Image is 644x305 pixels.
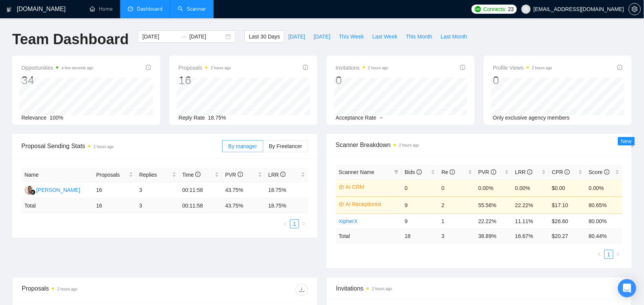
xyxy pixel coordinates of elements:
td: 18 [402,228,439,243]
td: 9 [402,196,439,214]
td: $0.00 [549,179,586,196]
td: 3 [136,198,179,213]
span: This Week [339,32,364,41]
span: to [180,34,186,40]
span: Score [589,169,609,175]
td: 80.65% [586,196,623,214]
span: Dashboard [137,6,163,12]
span: info-circle [460,65,465,70]
button: This Month [402,30,436,43]
span: 23 [508,5,514,13]
a: searchScanner [178,6,206,12]
th: Replies [136,168,179,182]
td: 55.56% [475,196,512,214]
a: XipherX [339,218,358,224]
td: 3 [136,182,179,198]
td: Total [336,228,402,243]
td: 3 [438,228,475,243]
span: Invitations [336,63,388,72]
span: info-circle [303,65,308,70]
span: LRR [268,172,286,178]
a: DY[PERSON_NAME] [24,187,80,193]
span: download [296,287,308,293]
a: 1 [290,220,299,228]
input: Start date [142,32,177,41]
span: CPR [552,169,570,175]
span: By manager [228,143,257,149]
button: [DATE] [309,30,335,43]
td: 0.00% [586,179,623,196]
td: $ 20.27 [549,228,586,243]
td: $26.60 [549,214,586,228]
span: By Freelancer [269,143,302,149]
span: info-circle [617,65,623,70]
td: 38.89 % [475,228,512,243]
span: Acceptance Rate [336,115,377,121]
button: Last Month [436,30,471,43]
span: filter [393,166,400,178]
span: [DATE] [288,32,305,41]
time: a few seconds ago [61,66,93,70]
span: 18.75% [208,115,226,121]
a: 1 [605,250,613,259]
span: Re [441,169,455,175]
td: 0.00% [475,179,512,196]
button: Last 30 Days [245,30,284,43]
span: Opportunities [21,63,93,72]
td: 22.22% [512,196,549,214]
td: 18.75 % [265,198,308,213]
img: logo [6,3,12,16]
td: 43.75% [222,182,265,198]
span: info-circle [604,169,610,175]
li: Next Page [299,219,308,228]
span: right [616,252,620,257]
button: setting [629,3,641,15]
span: Proposals [96,171,127,179]
button: This Week [335,30,368,43]
span: info-circle [491,169,496,175]
td: 16.67 % [512,228,549,243]
span: info-circle [565,169,570,175]
td: 9 [402,214,439,228]
span: info-circle [417,169,422,175]
td: $17.10 [549,196,586,214]
button: left [595,250,604,259]
span: Last Week [372,32,398,41]
span: setting [629,6,641,12]
span: Scanner Name [339,169,374,175]
time: 2 hours ago [399,143,419,147]
h1: Team Dashboard [12,30,129,48]
button: [DATE] [284,30,309,43]
td: 43.75 % [222,198,265,213]
td: 00:11:58 [179,198,222,213]
span: Profile Views [493,63,552,72]
td: 0.00% [512,179,549,196]
time: 2 hours ago [57,287,77,291]
span: Only exclusive agency members [493,115,570,121]
li: Previous Page [281,219,290,228]
span: This Month [406,32,432,41]
span: info-circle [238,172,243,177]
span: filter [394,170,399,174]
div: 16 [179,73,231,88]
span: LRR [515,169,533,175]
span: 100% [50,115,63,121]
span: left [283,222,288,226]
span: Reply Rate [179,115,205,121]
span: info-circle [527,169,533,175]
button: right [613,250,623,259]
li: 1 [290,219,299,228]
span: Last Month [441,32,467,41]
a: AI Receptionist [346,200,397,208]
span: left [597,252,602,257]
span: swap-right [180,34,186,40]
button: left [281,219,290,228]
span: Last 30 Days [249,32,280,41]
span: Connects: [483,5,506,13]
span: Scanner Breakdown [336,140,623,150]
li: 1 [604,250,613,259]
span: info-circle [146,65,151,70]
a: homeHome [90,6,113,12]
td: 1 [438,214,475,228]
span: [DATE] [314,32,330,41]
